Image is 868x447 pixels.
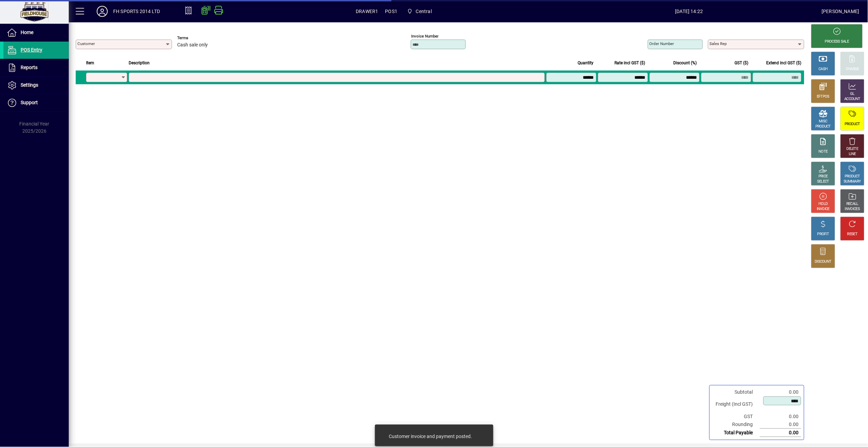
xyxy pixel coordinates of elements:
[404,5,435,18] span: Central
[760,413,801,421] td: 0.00
[557,6,822,17] span: [DATE] 14:22
[845,207,860,212] div: INVOICES
[760,421,801,429] td: 0.00
[177,36,218,40] span: Terms
[819,201,828,207] div: HOLD
[712,396,760,413] td: Freight (Incl GST)
[21,82,38,88] span: Settings
[674,59,697,67] span: Discount (%)
[850,91,855,97] div: GL
[844,179,861,184] div: SUMMARY
[3,77,69,94] a: Settings
[845,122,860,127] div: PRODUCT
[356,6,378,17] span: DRAWER1
[129,59,150,67] span: Description
[817,232,829,237] div: PROFIT
[21,65,37,70] span: Reports
[710,41,727,46] mat-label: Sales rep
[825,39,849,44] div: PROCESS SALE
[615,59,645,67] span: Rate incl GST ($)
[650,41,674,46] mat-label: Order number
[817,94,830,99] div: EFTPOS
[847,146,858,152] div: DELETE
[846,67,859,72] div: CHARGE
[847,232,858,237] div: RESET
[735,59,749,67] span: GST ($)
[177,42,208,48] span: Cash sale only
[3,59,69,76] a: Reports
[815,259,832,264] div: DISCOUNT
[819,174,828,179] div: PRICE
[77,41,95,46] mat-label: Customer
[760,388,801,396] td: 0.00
[3,94,69,111] a: Support
[819,149,828,154] div: NOTE
[845,97,860,102] div: ACCOUNT
[712,421,760,429] td: Rounding
[21,47,42,53] span: POS Entry
[578,59,594,67] span: Quantity
[767,59,802,67] span: Extend incl GST ($)
[712,429,760,437] td: Total Payable
[712,413,760,421] td: GST
[86,59,94,67] span: Item
[21,100,38,105] span: Support
[416,6,432,17] span: Central
[712,388,760,396] td: Subtotal
[389,433,472,440] div: Customer invoice and payment posted.
[819,119,827,124] div: MISC
[845,174,860,179] div: PRODUCT
[3,24,69,41] a: Home
[113,6,160,17] div: FH SPORTS 2014 LTD
[819,67,828,72] div: CASH
[817,207,829,212] div: INVOICE
[849,152,856,157] div: LINE
[815,124,831,129] div: PRODUCT
[817,179,829,184] div: SELECT
[411,34,439,39] mat-label: Invoice number
[760,429,801,437] td: 0.00
[91,5,113,18] button: Profile
[21,30,33,35] span: Home
[822,6,859,17] div: [PERSON_NAME]
[847,201,859,207] div: RECALL
[385,6,398,17] span: POS1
